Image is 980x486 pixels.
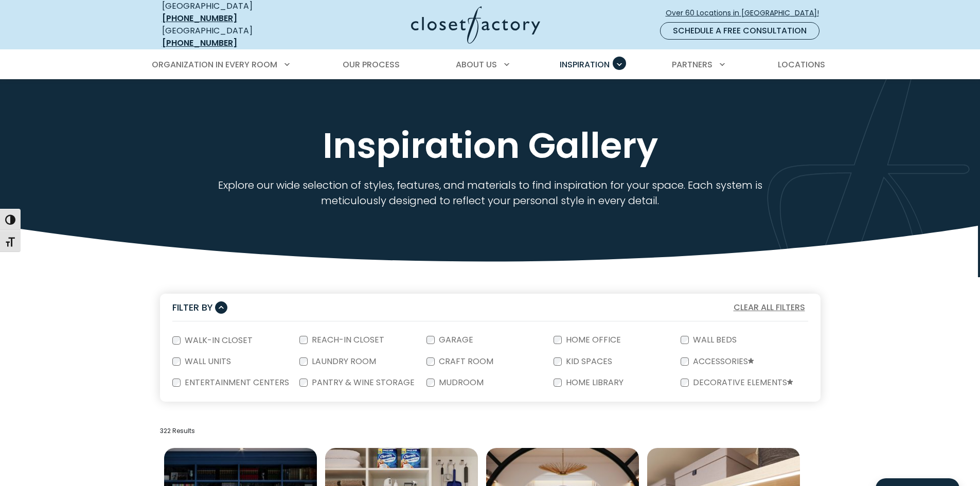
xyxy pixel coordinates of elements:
[666,8,827,19] span: Over 60 Locations in [GEOGRAPHIC_DATA]!
[562,357,614,366] label: Kid Spaces
[181,357,233,366] label: Wall Units
[730,301,808,314] button: Clear All Filters
[778,59,825,70] span: Locations
[188,177,792,208] p: Explore our wide selection of styles, features, and materials to find inspiration for your space....
[689,357,756,366] label: Accessories
[162,25,311,49] div: [GEOGRAPHIC_DATA]
[172,300,227,315] button: Filter By
[689,336,739,344] label: Wall Beds
[411,6,540,44] img: Closet Factory Logo
[560,59,610,70] span: Inspiration
[435,379,486,387] label: Mudroom
[435,336,475,344] label: Garage
[181,379,291,387] label: Entertainment Centers
[152,59,277,70] span: Organization in Every Room
[562,336,623,344] label: Home Office
[435,357,495,366] label: Craft Room
[660,22,819,40] a: Schedule a Free Consultation
[160,426,821,436] p: 322 Results
[308,336,386,344] label: Reach-In Closet
[162,12,237,24] a: [PHONE_NUMBER]
[308,357,378,366] label: Laundry Room
[160,126,821,165] h1: Inspiration Gallery
[672,59,712,70] span: Partners
[343,59,400,70] span: Our Process
[145,50,836,79] nav: Primary Menu
[308,379,417,387] label: Pantry & Wine Storage
[665,4,828,22] a: Over 60 Locations in [GEOGRAPHIC_DATA]!
[689,379,795,387] label: Decorative Elements
[456,59,497,70] span: About Us
[562,379,626,387] label: Home Library
[162,37,237,49] a: [PHONE_NUMBER]
[181,336,255,345] label: Walk-In Closet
